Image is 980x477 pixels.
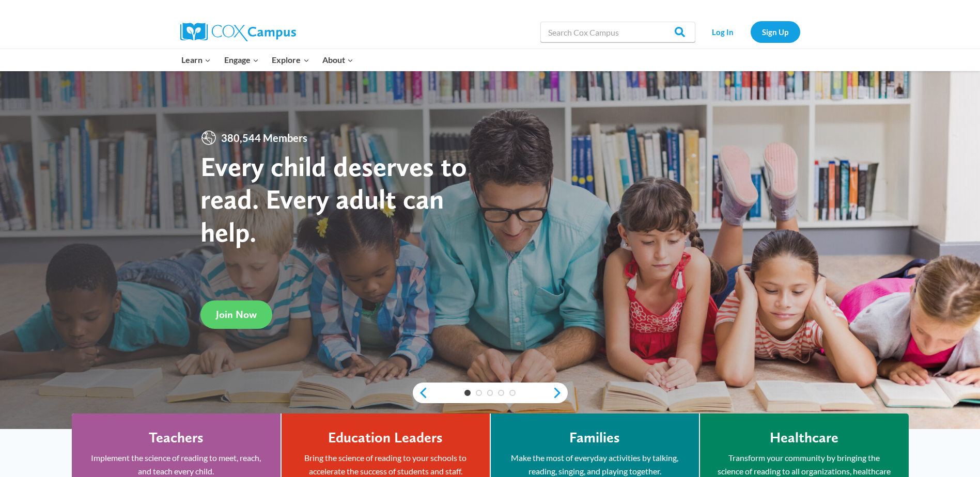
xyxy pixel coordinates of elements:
[175,49,360,71] nav: Primary Navigation
[540,22,695,42] input: Search Cox Campus
[464,390,471,396] a: 1
[487,390,493,396] a: 3
[322,53,353,67] span: About
[751,21,800,42] a: Sign Up
[498,390,504,396] a: 4
[569,429,620,447] h4: Families
[770,429,838,447] h4: Healthcare
[701,21,800,42] nav: Secondary Navigation
[216,308,257,321] span: Join Now
[413,383,568,403] div: content slider buttons
[509,390,516,396] a: 5
[701,21,745,42] a: Log In
[413,387,428,399] a: previous
[328,429,443,447] h4: Education Leaders
[180,23,296,41] img: Cox Campus
[552,387,568,399] a: next
[181,53,211,67] span: Learn
[272,53,309,67] span: Explore
[200,150,467,248] strong: Every child deserves to read. Every adult can help.
[200,300,272,329] a: Join Now
[217,130,312,146] span: 380,544 Members
[149,429,204,447] h4: Teachers
[476,390,482,396] a: 2
[224,53,259,67] span: Engage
